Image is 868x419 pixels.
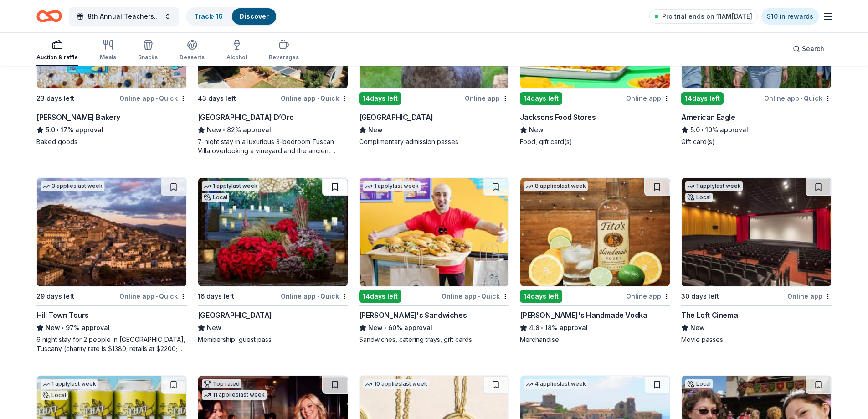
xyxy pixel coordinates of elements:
div: [PERSON_NAME] Bakery [36,112,120,123]
span: • [317,95,319,102]
span: 5.0 [690,124,700,135]
div: 6 night stay for 2 people in [GEOGRAPHIC_DATA], Tuscany (charity rate is $1380; retails at $2200;... [36,335,187,353]
div: 18% approval [520,322,670,333]
span: New [46,322,60,333]
span: • [478,293,480,300]
a: Track· 16 [194,12,223,20]
button: Beverages [269,36,299,66]
button: Alcohol [226,36,247,66]
span: New [368,322,383,333]
div: Snacks [138,54,158,61]
img: Image for Ike's Sandwiches [360,178,509,286]
div: Membership, guest pass [198,335,348,344]
div: Food, gift card(s) [520,137,670,146]
div: Auction & raffle [36,54,78,61]
div: 23 days left [36,93,74,104]
img: Image for The Loft Cinema [682,178,831,286]
div: Jacksons Food Stores [520,112,596,123]
div: 60% approval [359,322,509,333]
button: Search [786,40,832,58]
div: American Eagle [681,112,735,123]
div: Movie passes [681,335,832,344]
img: Image for Tito's Handmade Vodka [520,178,670,286]
div: Gift card(s) [681,137,832,146]
a: Discover [239,12,269,20]
span: • [156,293,158,300]
div: Beverages [269,54,299,61]
span: New [207,322,221,333]
div: Online app Quick [281,290,348,302]
div: 14 days left [520,92,562,105]
div: Alcohol [226,54,247,61]
button: 8th Annual Teachers of the Year [69,7,179,26]
span: • [56,126,59,134]
div: 14 days left [520,290,562,303]
div: Online app Quick [119,290,187,302]
div: [GEOGRAPHIC_DATA] D’Oro [198,112,294,123]
a: Image for Tito's Handmade Vodka8 applieslast week14days leftOnline app[PERSON_NAME]'s Handmade Vo... [520,177,670,344]
div: 3 applies last week [41,181,104,191]
a: Image for Desert Botanical Garden1 applylast weekLocal16 days leftOnline app•Quick[GEOGRAPHIC_DAT... [198,177,348,344]
div: 10% approval [681,124,832,135]
span: • [156,95,158,102]
div: Online app [787,290,832,302]
div: Online app [626,290,670,302]
span: • [801,95,802,102]
div: Meals [100,54,116,61]
a: Image for Ike's Sandwiches1 applylast week14days leftOnline app•Quick[PERSON_NAME]'s SandwichesNe... [359,177,509,344]
a: Home [36,5,62,27]
div: Online app Quick [281,93,348,104]
span: Search [802,43,824,54]
div: [PERSON_NAME]'s Sandwiches [359,310,467,321]
span: 5.0 [46,124,55,135]
div: Merchandise [520,335,670,344]
a: Image for Hill Town Tours 3 applieslast week29 days leftOnline app•QuickHill Town ToursNew•97% ap... [36,177,187,353]
div: 8 applies last week [524,181,588,191]
button: Desserts [180,36,205,66]
span: • [541,324,544,331]
div: Hill Town Tours [36,310,89,321]
div: Desserts [180,54,205,61]
div: 43 days left [198,93,236,104]
span: Pro trial ends on 11AM[DATE] [662,11,752,22]
div: 97% approval [36,322,187,333]
div: Sandwiches, catering trays, gift cards [359,335,509,344]
span: New [529,124,544,135]
div: Baked goods [36,137,187,146]
div: 1 apply last week [685,181,743,191]
div: 14 days left [359,290,401,303]
div: Complimentary admission passes [359,137,509,146]
span: • [317,293,319,300]
div: Local [41,391,68,400]
div: 82% approval [198,124,348,135]
div: 7-night stay in a luxurious 3-bedroom Tuscan Villa overlooking a vineyard and the ancient walled ... [198,137,348,155]
div: [GEOGRAPHIC_DATA] [198,310,272,321]
a: Pro trial ends on 11AM[DATE] [649,9,758,24]
div: 10 applies last week [363,379,429,389]
div: 1 apply last week [363,181,421,191]
span: 8th Annual Teachers of the Year [87,11,160,22]
span: New [368,124,383,135]
div: Online app [465,93,509,104]
span: New [690,322,705,333]
div: 16 days left [198,291,234,302]
div: Online app Quick [764,93,832,104]
div: 17% approval [36,124,187,135]
div: Local [202,193,229,202]
button: Auction & raffle [36,36,78,66]
div: 29 days left [36,291,74,302]
span: • [384,324,386,331]
div: Online app Quick [119,93,187,104]
a: $10 in rewards [761,8,819,25]
div: Local [685,379,713,388]
button: Snacks [138,36,158,66]
span: New [207,124,221,135]
div: [PERSON_NAME]'s Handmade Vodka [520,310,647,321]
div: [GEOGRAPHIC_DATA] [359,112,433,123]
div: 14 days left [681,92,724,105]
div: 30 days left [681,291,719,302]
span: • [702,126,704,134]
span: 4.8 [529,322,539,333]
img: Image for Desert Botanical Garden [198,178,348,286]
div: 4 applies last week [524,379,588,389]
